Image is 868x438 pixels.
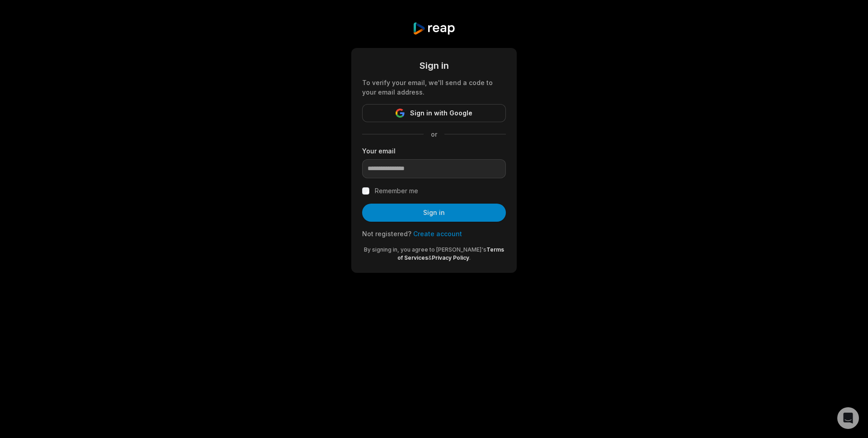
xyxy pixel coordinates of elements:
span: . [469,254,471,261]
span: & [428,254,432,261]
span: By signing in, you agree to [PERSON_NAME]'s [364,246,486,253]
span: Sign in with Google [410,108,472,119]
a: Terms of Services [397,246,504,261]
span: Not registered? [362,230,411,238]
a: Create account [413,230,462,238]
div: To verify your email, we'll send a code to your email address. [362,78,506,97]
label: Your email [362,146,506,156]
span: or [424,129,444,139]
div: Open Intercom Messenger [837,407,859,429]
label: Remember me [375,186,418,196]
img: reap [412,22,455,35]
button: Sign in with Google [362,104,506,122]
button: Sign in [362,204,506,222]
div: Sign in [362,59,506,72]
a: Privacy Policy [432,254,469,261]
